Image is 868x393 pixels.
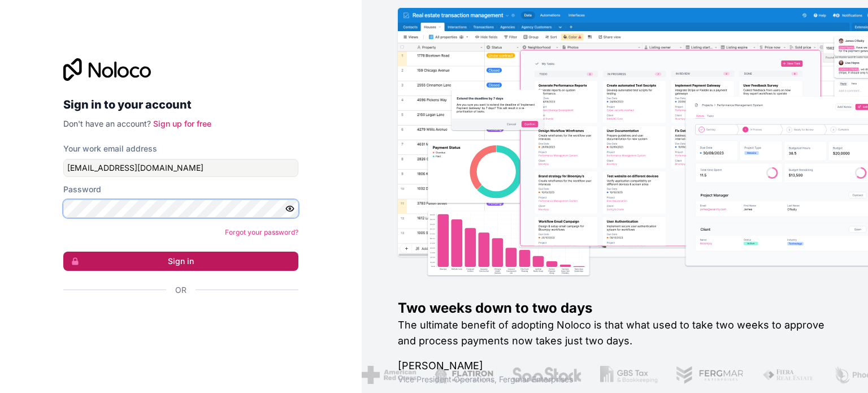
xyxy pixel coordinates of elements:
[398,374,832,385] h1: Vice President Operations , Fergmar Enterprises
[63,184,101,195] label: Password
[63,252,298,271] button: Sign in
[398,317,832,349] h2: The ultimate benefit of adopting Noloco is that what used to take two weeks to approve and proces...
[58,308,295,333] iframe: Bouton "Se connecter avec Google"
[398,299,832,317] h1: Two weeks down to two days
[63,119,151,128] span: Don't have an account?
[359,366,414,384] img: /assets/american-red-cross-BAupjrZR.png
[225,228,298,236] a: Forgot your password?
[63,200,298,218] input: Password
[63,94,298,115] h2: Sign in to your account
[175,284,186,296] span: Or
[398,358,832,374] h1: [PERSON_NAME]
[153,119,211,128] a: Sign up for free
[63,159,298,177] input: Email address
[63,143,157,154] label: Your work email address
